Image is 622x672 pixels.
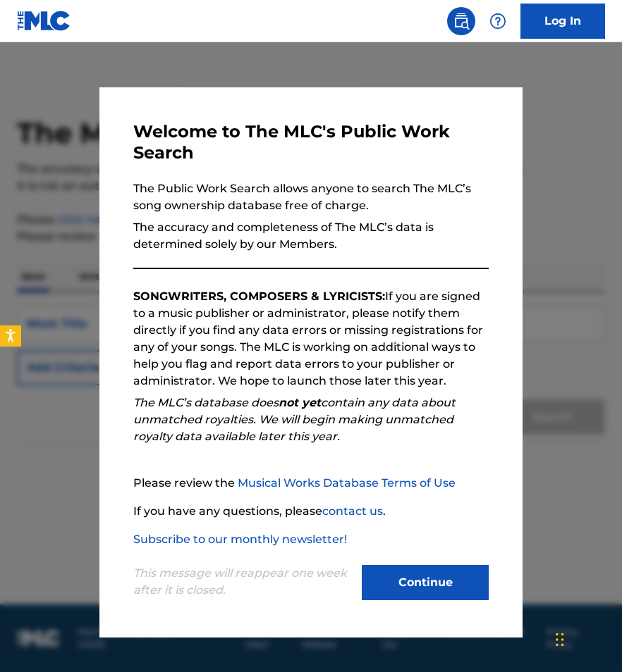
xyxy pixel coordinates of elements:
[133,180,489,214] p: The Public Work Search allows anyone to search The MLC’s song ownership database free of charge.
[453,13,470,30] img: search
[489,13,506,30] img: help
[133,219,489,253] p: The accuracy and completeness of The MLC’s data is determined solely by our Members.
[238,476,456,490] a: Musical Works Database Terms of Use
[322,504,383,518] a: contact us
[133,396,456,443] em: The MLC’s database does contain any data about unmatched royalties. We will begin making unmatche...
[133,503,489,520] p: If you have any questions, please .
[133,475,489,492] p: Please review the
[17,11,71,31] img: MLC Logo
[133,565,353,599] p: This message will reappear one week after it is closed.
[133,290,385,303] strong: SONGWRITERS, COMPOSERS & LYRICISTS:
[551,604,622,672] iframe: Chat Widget
[133,288,489,390] p: If you are signed to a music publisher or administrator, please notify them directly if you find ...
[362,565,489,600] button: Continue
[133,533,347,546] a: Subscribe to our monthly newsletter!
[520,4,605,39] a: Log In
[484,7,512,35] div: Help
[279,396,321,409] strong: not yet
[133,121,489,163] h3: Welcome to The MLC's Public Work Search
[447,7,475,35] a: Public Search
[556,618,564,661] div: Drag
